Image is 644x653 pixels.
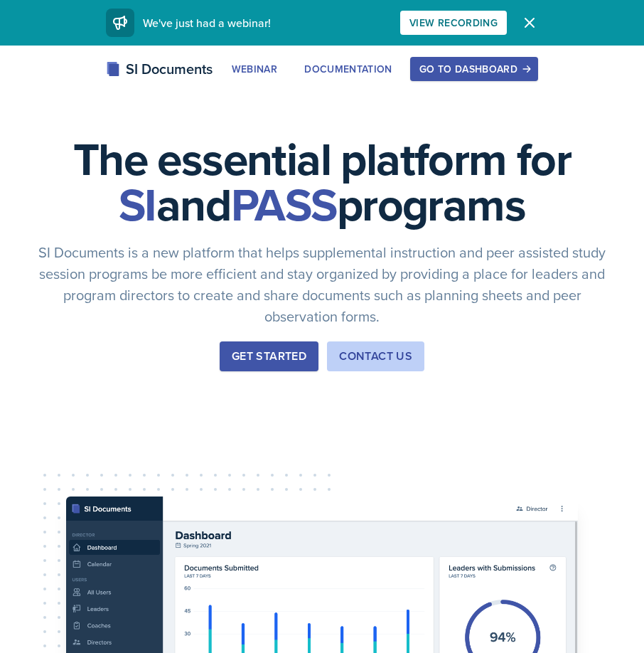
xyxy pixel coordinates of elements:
div: Go to Dashboard [419,63,529,75]
span: We've just had a webinar! [143,15,271,31]
div: Contact Us [339,348,412,365]
button: Go to Dashboard [410,57,538,81]
button: Webinar [222,57,286,81]
div: Documentation [304,63,392,75]
div: Webinar [232,63,277,75]
div: View Recording [409,17,498,28]
div: Get Started [232,348,306,365]
button: View Recording [400,11,507,35]
button: Get Started [220,341,318,371]
button: Documentation [295,57,402,81]
button: Contact Us [327,341,424,371]
div: SI Documents [106,58,213,80]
